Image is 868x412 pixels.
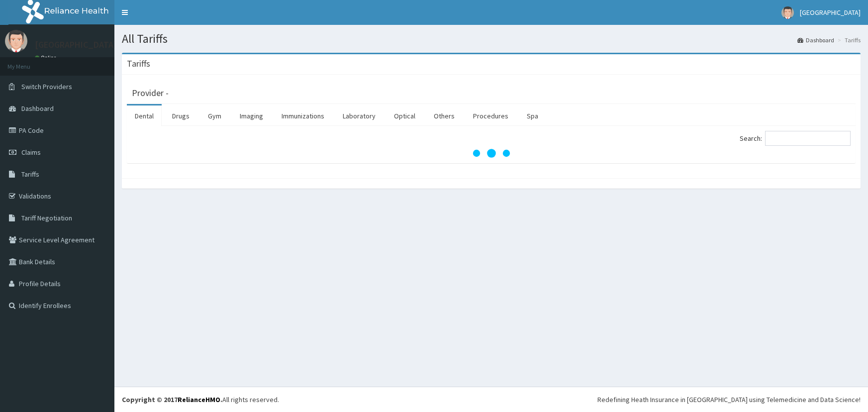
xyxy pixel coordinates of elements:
[21,213,72,222] span: Tariff Negotiation
[472,133,511,173] svg: audio-loading
[800,8,861,17] span: [GEOGRAPHIC_DATA]
[21,82,72,91] span: Switch Providers
[178,395,220,404] a: RelianceHMO
[519,105,546,126] a: Spa
[232,105,271,126] a: Imaging
[335,105,384,126] a: Laboratory
[274,105,332,126] a: Immunizations
[797,36,834,44] a: Dashboard
[35,54,59,61] a: Online
[386,105,423,126] a: Optical
[835,36,861,44] li: Tariffs
[200,105,229,126] a: Gym
[781,6,794,19] img: User Image
[21,104,54,113] span: Dashboard
[127,105,162,126] a: Dental
[765,131,851,146] input: Search:
[164,105,197,126] a: Drugs
[21,148,41,157] span: Claims
[597,395,861,405] div: Redefining Heath Insurance in [GEOGRAPHIC_DATA] using Telemedicine and Data Science!
[132,89,169,98] h3: Provider -
[35,40,117,49] p: [GEOGRAPHIC_DATA]
[740,131,851,146] label: Search:
[122,395,222,404] strong: Copyright © 2017 .
[127,59,150,68] h3: Tariffs
[426,105,463,126] a: Others
[21,170,39,179] span: Tariffs
[5,30,27,52] img: User Image
[465,105,516,126] a: Procedures
[122,32,861,45] h1: All Tariffs
[114,387,868,412] footer: All rights reserved.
